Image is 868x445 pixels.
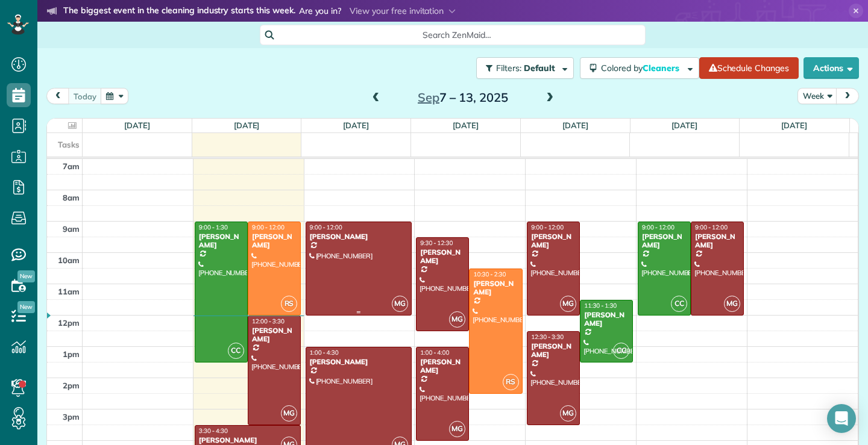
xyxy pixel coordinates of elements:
strong: The biggest event in the cleaning industry starts this week. [63,5,295,18]
span: 10am [58,255,80,265]
span: Cleaners [643,63,681,73]
span: 9:00 - 12:00 [642,223,675,231]
div: [PERSON_NAME] [251,232,297,250]
span: 3:30 - 4:30 [199,427,228,435]
div: [PERSON_NAME] [473,279,518,297]
button: Colored byCleaners [580,57,699,79]
div: [PERSON_NAME] [420,248,465,266]
span: CC [671,296,687,312]
span: MG [724,296,740,312]
span: New [17,270,35,282]
li: The world’s leading virtual event for cleaning business owners. [47,20,530,36]
span: Sep [418,90,439,105]
span: MG [560,296,576,312]
span: Default [524,63,556,73]
span: CC [228,343,244,359]
a: [DATE] [124,120,150,130]
span: MG [449,311,465,328]
a: [DATE] [453,120,479,130]
span: 9:00 - 12:00 [310,223,342,231]
button: Week [797,88,837,104]
span: RS [503,374,519,390]
span: New [17,301,35,313]
div: Open Intercom Messenger [827,404,856,433]
span: 12:30 - 3:30 [531,333,564,341]
span: MG [281,405,297,422]
span: Are you in? [299,5,342,18]
span: Colored by [601,63,684,73]
div: [PERSON_NAME] [420,358,465,375]
span: 9:30 - 12:30 [420,239,453,247]
span: 9:00 - 1:30 [199,223,228,231]
div: [PERSON_NAME] [583,311,629,328]
div: [PERSON_NAME] [251,326,297,344]
span: 12pm [58,318,80,328]
span: MG [560,405,576,422]
div: [PERSON_NAME] [530,232,576,250]
div: [PERSON_NAME] [198,436,297,444]
a: [DATE] [343,120,369,130]
span: 1:00 - 4:00 [420,349,449,356]
span: 12:00 - 3:30 [252,317,285,325]
span: MG [449,421,465,437]
button: prev [46,88,69,104]
span: 8am [63,193,80,202]
h2: 7 – 13, 2025 [388,91,538,104]
span: RS [281,296,297,312]
a: [DATE] [562,120,588,130]
span: 9am [63,224,80,234]
span: 11:30 - 1:30 [584,302,617,310]
button: Actions [804,57,859,79]
span: 1:00 - 4:30 [310,349,339,356]
a: Filters: Default [470,57,574,79]
span: 9:00 - 12:00 [695,223,728,231]
span: 1pm [63,349,80,359]
div: [PERSON_NAME] [641,232,687,250]
span: Filters: [496,63,521,73]
div: [PERSON_NAME] [198,232,244,250]
div: [PERSON_NAME] [309,232,408,241]
span: 9:00 - 12:00 [252,223,285,231]
a: Schedule Changes [699,57,799,79]
div: [PERSON_NAME] [694,232,740,250]
button: Filters: Default [476,57,574,79]
span: 11am [58,287,80,296]
span: Tasks [58,140,80,149]
span: 2pm [63,381,80,390]
span: CC [613,343,629,359]
span: 3pm [63,412,80,422]
span: MG [392,296,408,312]
a: [DATE] [781,120,807,130]
span: 7am [63,161,80,171]
div: [PERSON_NAME] [530,342,576,359]
button: today [68,88,102,104]
span: 9:00 - 12:00 [531,223,564,231]
button: next [836,88,859,104]
a: [DATE] [671,120,697,130]
div: [PERSON_NAME] [309,358,408,366]
a: [DATE] [234,120,260,130]
span: 10:30 - 2:30 [473,270,506,278]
